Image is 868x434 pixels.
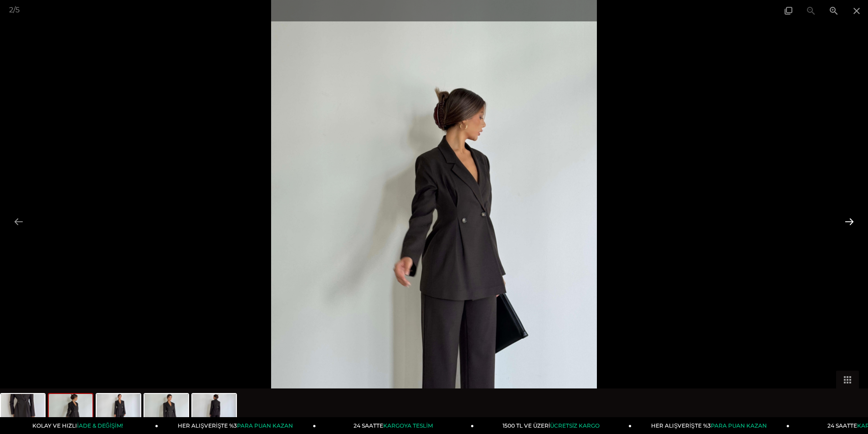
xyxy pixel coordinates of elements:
[1,394,45,429] img: deslin-ceket-26k029-40e6b-.jpg
[316,417,474,434] a: 24 SAATTEKARGOYA TESLİM
[9,5,13,14] span: 2
[711,422,767,429] span: PARA PUAN KAZAN
[144,394,188,429] img: deslin-ceket-26k029-76-43d.jpg
[77,422,123,429] span: İADE & DEĞİŞİM!
[474,417,632,434] a: 1500 TL VE ÜZERİÜCRETSİZ KARGO
[15,5,20,14] span: 5
[0,417,158,434] a: KOLAY VE HIZLIİADE & DEĞİŞİM!
[237,422,293,429] span: PARA PUAN KAZAN
[192,394,236,429] img: deslin-ceket-26k029-14b4-3.jpg
[49,394,92,429] img: deslin-ceket-26k029-43b-99.jpg
[97,394,140,429] img: deslin-ceket-26k029-cb6543.jpg
[632,417,789,434] a: HER ALIŞVERİŞTE %3PARA PUAN KAZAN
[836,371,859,388] button: Toggle thumbnails
[550,422,600,429] span: ÜCRETSİZ KARGO
[383,422,432,429] span: KARGOYA TESLİM
[158,417,316,434] a: HER ALIŞVERİŞTE %3PARA PUAN KAZAN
